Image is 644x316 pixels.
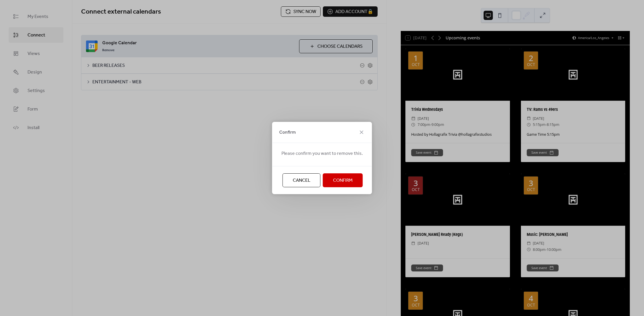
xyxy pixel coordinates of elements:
[283,173,321,187] button: Cancel
[281,150,363,157] span: Please confirm you want to remove this.
[279,129,296,136] span: Confirm
[323,173,363,187] button: Confirm
[293,177,310,184] span: Cancel
[333,177,353,184] span: Confirm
